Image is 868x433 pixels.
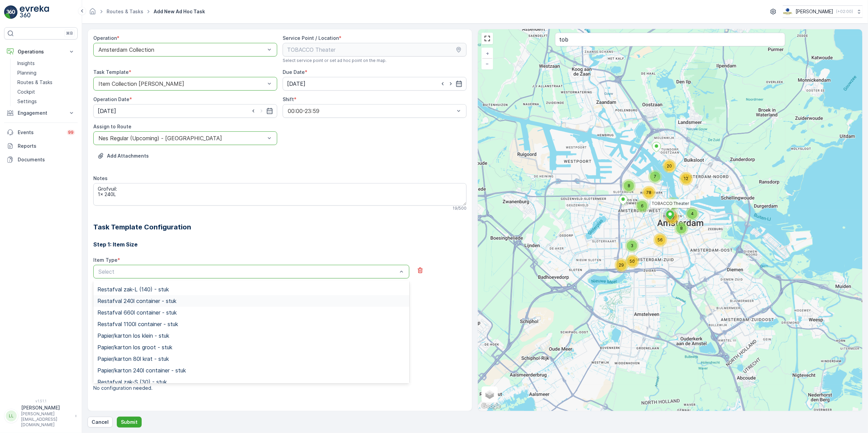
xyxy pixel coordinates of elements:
label: Operation Date [93,96,129,102]
p: Reports [18,143,75,149]
div: 6 [635,199,649,213]
a: Insights [15,59,78,68]
div: 3 [625,239,639,253]
div: 7 [648,170,662,183]
p: Events [18,129,63,136]
span: Add New Ad Hoc Task [152,8,206,15]
a: Documents [4,153,78,166]
button: Cancel [88,417,113,428]
div: 20 [663,159,676,173]
span: Restafval 1100l container - stuk [97,321,178,327]
p: Operations [18,48,64,55]
span: Restafval zak-S (30) - stuk [97,379,167,385]
a: Cockpit [15,87,78,97]
input: dd/mm/yyyy [283,77,467,91]
button: Submit [117,417,142,428]
p: Documents [18,156,75,163]
span: 8 [628,183,630,188]
a: Events99 [4,126,78,139]
a: Zoom Out [482,59,492,69]
div: 8 [675,222,688,235]
span: 7 [672,201,674,206]
p: ( +02:00 ) [836,9,853,14]
span: 12 [684,176,689,181]
a: Settings [15,97,78,106]
a: Reports [4,139,78,153]
div: 50 [626,255,639,268]
label: Due Date [283,69,305,75]
span: 20 [667,163,672,169]
div: 12 [679,172,693,186]
span: 56 [658,237,663,242]
a: Routes & Tasks [107,9,143,14]
span: Papier/karton los klein - stuk [97,333,169,339]
p: ⌘B [66,31,73,36]
div: 29 [615,258,628,272]
p: Cancel [92,419,109,426]
img: Google [480,402,502,411]
span: Papier/karton los groot - stuk [97,344,172,350]
span: Papier/karton 80l krat - stuk [97,356,169,362]
a: Routes & Tasks [15,78,78,87]
span: + [486,50,489,56]
span: − [486,61,489,66]
p: No configuration needed. [93,385,467,391]
p: 19 / 500 [453,206,467,211]
span: 3 [631,243,633,248]
label: Item Type [93,257,117,263]
p: Add Attachments [107,153,149,159]
div: 4 [685,207,699,221]
p: Insights [17,60,35,67]
p: [PERSON_NAME] [795,8,833,15]
span: Papier/karton 240l container - stuk [97,367,186,373]
button: Engagement [4,106,78,120]
p: Cockpit [17,89,35,95]
img: logo_light-DOdMpM7g.png [20,5,49,19]
span: Restafval zak-L (140) - stuk [97,286,169,292]
p: [PERSON_NAME][EMAIL_ADDRESS][DOMAIN_NAME] [21,411,72,428]
p: Submit [121,419,138,426]
input: dd/mm/yyyy [93,104,277,118]
a: View Fullscreen [482,33,492,44]
div: 7 [666,197,680,211]
img: basis-logo_rgb2x.png [783,8,793,15]
button: LL[PERSON_NAME][PERSON_NAME][EMAIL_ADDRESS][DOMAIN_NAME] [4,404,78,428]
span: Restafval 660l container - stuk [97,309,177,316]
span: 50 [630,259,635,264]
button: [PERSON_NAME](+02:00) [783,5,863,18]
span: 78 [647,190,652,195]
span: 29 [619,262,624,268]
p: Select [98,268,397,276]
p: Engagement [18,110,64,116]
label: Notes [93,175,108,181]
div: LL [6,411,17,421]
p: Routes & Tasks [17,79,52,86]
a: Layers [482,387,497,402]
button: Upload File [93,150,153,161]
input: TOBACCO Theater [283,43,467,57]
div: 56 [653,233,667,247]
img: logo [4,5,18,19]
span: 8 [680,226,683,231]
a: Zoom In [482,48,492,59]
span: Restafval 240l container - stuk [97,298,176,304]
label: Shift [283,96,294,102]
p: 99 [68,130,74,135]
span: 4 [691,211,694,216]
span: Select service point or set ad hoc point on the map. [283,58,386,63]
label: Service Point / Location [283,35,339,41]
div: 8 [622,179,636,193]
input: Search address or service points [555,33,786,46]
textarea: Grofvuil: 1x 240L [93,183,467,206]
a: Open this area in Google Maps (opens a new window) [480,402,502,411]
span: 6 [641,203,644,208]
span: 7 [654,174,657,179]
button: Operations [4,45,78,59]
div: 78 [642,186,656,199]
label: Task Template [93,69,129,75]
p: Planning [17,69,36,76]
p: [PERSON_NAME] [21,404,72,411]
h2: Task Template Configuration [93,222,467,232]
h3: Step 1: Item Size [93,240,467,248]
label: Assign to Route [93,124,131,129]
